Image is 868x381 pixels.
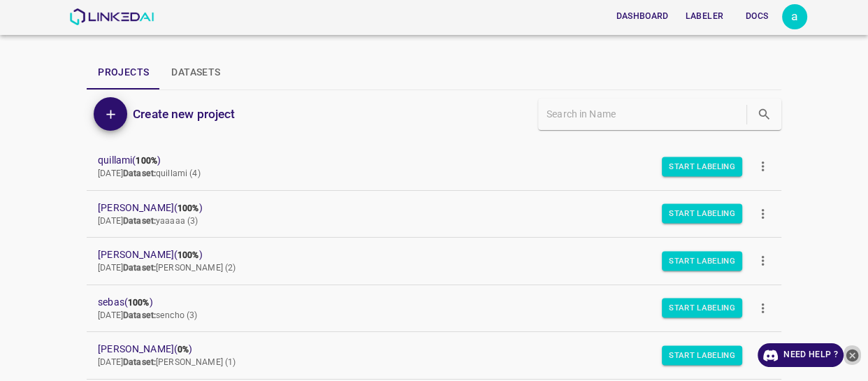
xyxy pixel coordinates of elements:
[98,342,748,357] span: [PERSON_NAME] ( )
[123,310,156,320] b: Dataset:
[128,298,150,308] b: 100%
[735,5,779,28] button: Docs
[94,97,127,131] button: Add
[127,104,235,124] a: Create new project
[123,216,156,226] b: Dataset:
[178,250,199,260] b: 100%
[758,343,844,367] a: Need Help ?
[747,151,779,182] button: more
[98,310,197,320] span: [DATE] sencho (3)
[677,2,732,31] a: Labeler
[69,8,154,25] img: LinkedAI
[87,56,160,89] button: Projects
[178,345,189,354] b: 0%
[747,245,779,277] button: more
[782,4,807,29] div: a
[662,251,742,271] button: Start Labeling
[98,247,748,262] span: [PERSON_NAME] ( )
[136,156,157,166] b: 100%
[178,203,199,213] b: 100%
[662,204,742,224] button: Start Labeling
[98,216,198,226] span: [DATE] yaaaaa (3)
[87,238,781,285] a: [PERSON_NAME](100%)[DATE]Dataset:[PERSON_NAME] (2)
[750,100,779,129] button: search
[732,2,782,31] a: Docs
[98,357,236,367] span: [DATE] [PERSON_NAME] (1)
[747,198,779,229] button: more
[844,343,861,367] button: close-help
[607,2,677,31] a: Dashboard
[133,104,235,124] h6: Create new project
[662,157,742,176] button: Start Labeling
[87,285,781,332] a: sebas(100%)[DATE]Dataset:sencho (3)
[87,191,781,238] a: [PERSON_NAME](100%)[DATE]Dataset:yaaaaa (3)
[87,332,781,379] a: [PERSON_NAME](0%)[DATE]Dataset:[PERSON_NAME] (1)
[98,168,200,178] span: [DATE] quillami (4)
[98,263,236,273] span: [DATE] [PERSON_NAME] (2)
[747,340,779,371] button: more
[160,56,231,89] button: Datasets
[98,153,748,168] span: quillami ( )
[782,4,807,29] button: Open settings
[662,299,742,318] button: Start Labeling
[87,143,781,190] a: quillami(100%)[DATE]Dataset:quillami (4)
[662,345,742,365] button: Start Labeling
[123,357,156,367] b: Dataset:
[547,104,744,124] input: Search in Name
[747,292,779,324] button: more
[610,5,674,28] button: Dashboard
[680,5,729,28] button: Labeler
[123,263,156,273] b: Dataset:
[98,295,748,310] span: sebas ( )
[98,201,748,215] span: [PERSON_NAME] ( )
[123,168,156,178] b: Dataset:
